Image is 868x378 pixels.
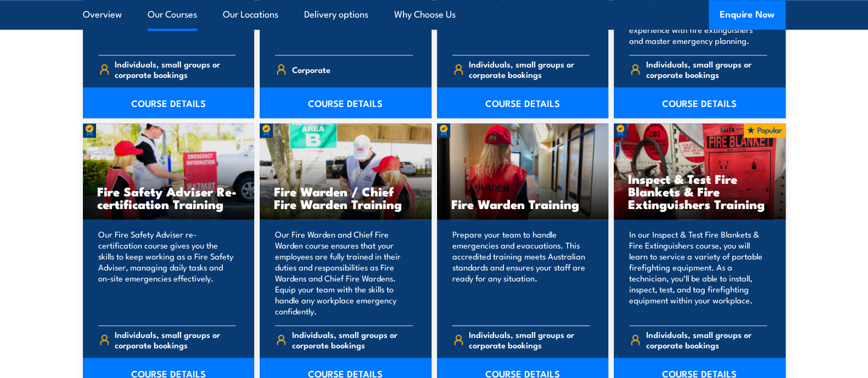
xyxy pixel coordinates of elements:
span: Individuals, small groups or corporate bookings [469,329,590,350]
span: Individuals, small groups or corporate bookings [646,329,767,350]
a: COURSE DETAILS [614,87,786,118]
p: Prepare your team to handle emergencies and evacuations. This accredited training meets Australia... [452,229,590,317]
p: Our Fire Safety Adviser re-certification course gives you the skills to keep working as a Fire Sa... [98,229,236,317]
span: Individuals, small groups or corporate bookings [115,59,236,80]
span: Individuals, small groups or corporate bookings [469,59,590,80]
a: COURSE DETAILS [83,87,255,118]
h3: Fire Safety Adviser Re-certification Training [97,185,240,210]
a: COURSE DETAILS [260,87,432,118]
p: Our Fire Warden and Chief Fire Warden course ensures that your employees are fully trained in the... [275,229,413,317]
h3: Inspect & Test Fire Blankets & Fire Extinguishers Training [628,172,771,210]
p: In our Inspect & Test Fire Blankets & Fire Extinguishers course, you will learn to service a vari... [629,229,767,317]
h3: Fire Warden Training [451,198,595,210]
h3: Fire Warden / Chief Fire Warden Training [274,185,417,210]
span: Individuals, small groups or corporate bookings [115,329,236,350]
span: Individuals, small groups or corporate bookings [292,329,413,350]
span: Corporate [292,61,331,78]
span: Individuals, small groups or corporate bookings [646,59,767,80]
a: COURSE DETAILS [437,87,609,118]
